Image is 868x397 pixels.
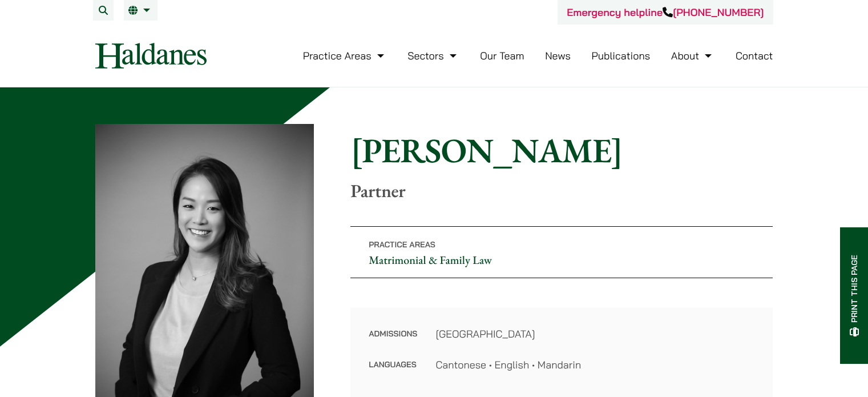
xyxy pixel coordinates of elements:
a: About [671,49,714,62]
a: Matrimonial & Family Law [369,252,492,267]
a: Contact [736,49,773,62]
a: EN [128,6,153,15]
span: Practice Areas [369,239,435,250]
dt: Admissions [369,326,417,357]
a: Our Team [480,49,524,62]
dd: Cantonese • English • Mandarin [435,357,754,372]
a: Emergency helpline[PHONE_NUMBER] [567,6,764,19]
a: Publications [592,49,651,62]
img: Logo of Haldanes [95,43,207,69]
h1: [PERSON_NAME] [350,130,773,171]
a: Sectors [407,49,459,62]
a: Practice Areas [303,49,387,62]
a: News [545,49,571,62]
dd: [GEOGRAPHIC_DATA] [435,326,754,342]
p: Partner [350,180,773,202]
dt: Languages [369,357,417,372]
